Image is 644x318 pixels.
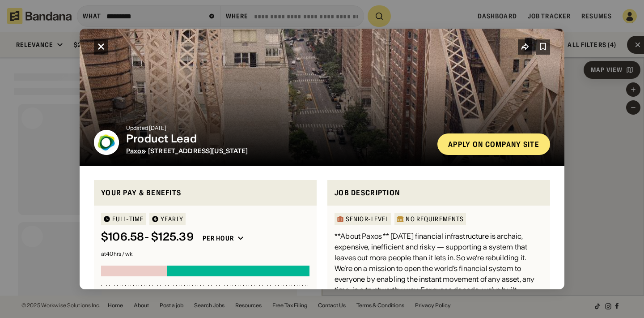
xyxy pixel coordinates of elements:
div: Job Description [335,187,543,198]
img: Paxos logo [94,130,119,155]
div: $ 106.58 - $125.39 [101,231,194,244]
div: Updated [DATE] [126,125,430,131]
div: · [STREET_ADDRESS][US_STATE] [126,147,430,155]
div: No Requirements [406,216,464,222]
div: Apply on company site [448,141,539,148]
div: at 40 hrs / wk [101,251,309,257]
a: Apply on company site [437,133,550,155]
div: YEARLY [161,216,183,222]
div: Per hour [203,234,234,242]
a: Paxos [126,147,145,155]
div: Product Lead [126,133,430,146]
div: Your pay & benefits [101,187,309,198]
div: Senior-Level [346,216,389,222]
div: Full-time [112,216,144,222]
